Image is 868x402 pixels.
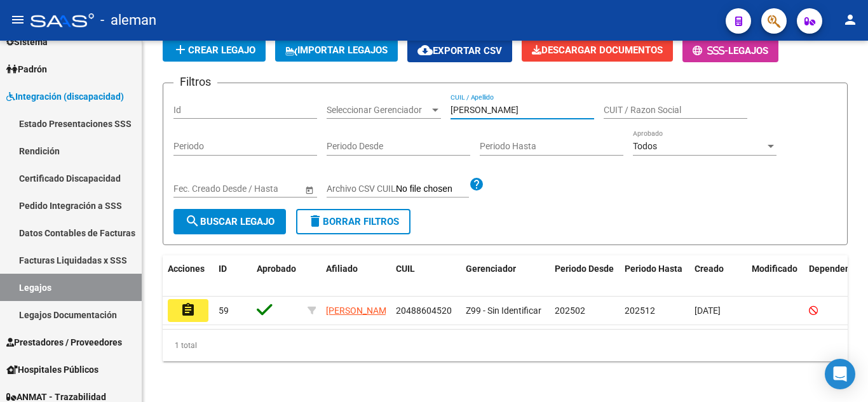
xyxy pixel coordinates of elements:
[633,141,657,151] span: Todos
[168,264,205,274] span: Acciones
[620,255,689,297] datatable-header-cell: Periodo Hasta
[809,264,862,274] span: Dependencia
[180,302,196,318] mat-icon: assignment
[843,12,858,27] mat-icon: person
[825,359,855,389] div: Open Intercom Messenger
[469,177,484,192] mat-icon: help
[219,264,227,274] span: ID
[185,213,200,229] mat-icon: search
[321,255,391,297] datatable-header-cell: Afiliado
[417,45,502,57] span: Exportar CSV
[6,363,98,377] span: Hospitales Públicos
[308,213,323,229] mat-icon: delete
[695,264,724,274] span: Creado
[327,184,396,194] span: Archivo CSV CUIL
[285,44,388,56] span: IMPORTAR LEGAJOS
[173,209,286,234] button: Buscar Legajo
[466,305,541,316] span: Z99 - Sin Identificar
[219,305,229,316] span: 59
[185,216,275,227] span: Buscar Legajo
[214,255,252,297] datatable-header-cell: ID
[693,45,728,57] span: -
[625,264,682,274] span: Periodo Hasta
[252,255,302,297] datatable-header-cell: Aprobado
[532,44,663,56] span: Descargar Documentos
[173,44,255,56] span: Crear Legajo
[695,305,721,316] span: [DATE]
[100,6,156,34] span: - aleman
[625,305,655,316] span: 202512
[163,330,848,361] div: 1 total
[555,305,585,316] span: 202502
[522,39,673,62] button: Descargar Documentos
[326,305,394,316] span: [PERSON_NAME]
[302,183,316,196] button: Open calendar
[326,264,358,274] span: Afiliado
[163,255,214,297] datatable-header-cell: Acciones
[173,42,188,57] mat-icon: add
[466,264,516,274] span: Gerenciador
[163,39,266,62] button: Crear Legajo
[396,305,452,316] span: 20488604520
[728,45,768,57] span: Legajos
[257,264,296,274] span: Aprobado
[275,39,398,62] button: IMPORTAR LEGAJOS
[550,255,620,297] datatable-header-cell: Periodo Desde
[747,255,804,297] datatable-header-cell: Modificado
[396,264,415,274] span: CUIL
[327,105,430,116] span: Seleccionar Gerenciador
[396,184,469,195] input: Archivo CSV CUIL
[173,73,217,91] h3: Filtros
[6,335,122,349] span: Prestadores / Proveedores
[461,255,550,297] datatable-header-cell: Gerenciador
[407,39,512,62] button: Exportar CSV
[308,216,399,227] span: Borrar Filtros
[10,12,25,27] mat-icon: menu
[391,255,461,297] datatable-header-cell: CUIL
[224,184,286,194] input: End date
[6,90,124,104] span: Integración (discapacidad)
[6,62,47,76] span: Padrón
[417,43,433,58] mat-icon: cloud_download
[173,184,213,194] input: Start date
[752,264,797,274] span: Modificado
[555,264,614,274] span: Periodo Desde
[6,35,48,49] span: Sistema
[689,255,747,297] datatable-header-cell: Creado
[296,209,410,234] button: Borrar Filtros
[682,39,778,62] button: -Legajos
